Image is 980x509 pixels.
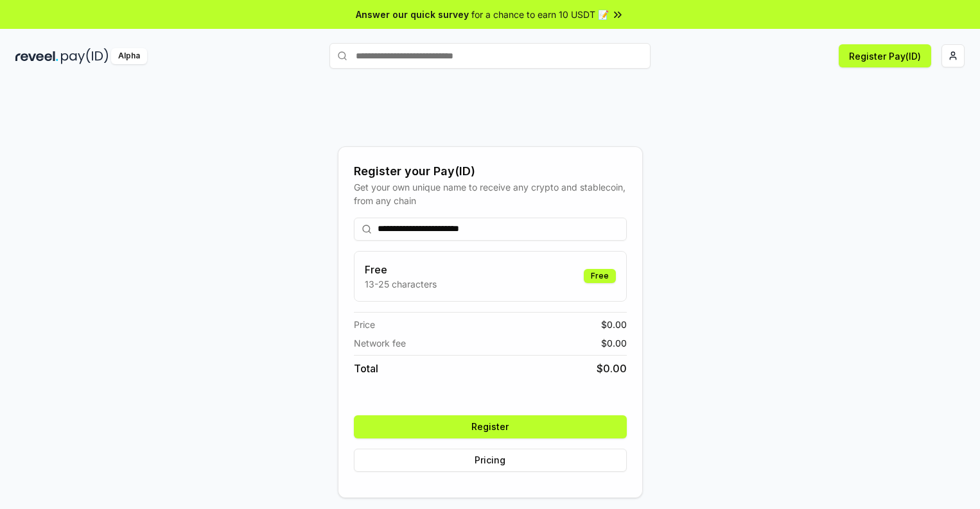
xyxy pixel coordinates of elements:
[601,318,627,331] span: $ 0.00
[111,48,147,64] div: Alpha
[601,336,627,350] span: $ 0.00
[471,8,609,21] span: for a chance to earn 10 USDT 📝
[354,336,406,350] span: Network fee
[354,449,627,472] button: Pricing
[354,318,375,331] span: Price
[365,277,437,291] p: 13-25 characters
[597,361,627,376] span: $ 0.00
[354,180,627,207] div: Get your own unique name to receive any crypto and stablecoin, from any chain
[61,48,109,64] img: pay_id
[584,269,616,283] div: Free
[365,262,437,277] h3: Free
[15,48,58,64] img: reveel_dark
[354,415,627,438] button: Register
[354,361,378,376] span: Total
[839,44,931,67] button: Register Pay(ID)
[354,162,627,180] div: Register your Pay(ID)
[356,8,469,21] span: Answer our quick survey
